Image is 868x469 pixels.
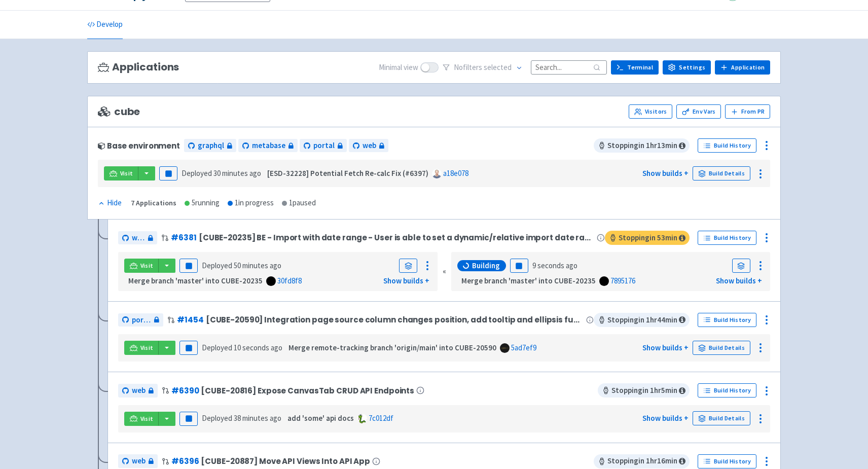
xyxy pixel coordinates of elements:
[234,343,282,352] time: 10 seconds ago
[598,383,690,398] span: Stopping in 1 hr 5 min
[179,412,198,426] button: Pause
[234,413,281,423] time: 38 minutes ago
[472,261,500,271] span: Building
[177,314,203,325] a: #1454
[610,276,635,285] a: 7895176
[118,384,158,398] a: web
[118,231,157,245] a: web
[288,343,496,352] strong: Merge remote-tracking branch 'origin/main' into CUBE-20590
[171,232,196,243] a: #6381
[698,231,756,245] a: Build History
[698,313,756,327] a: Build History
[484,62,512,72] span: selected
[611,60,659,75] a: Terminal
[443,168,468,178] a: a18e078
[676,104,721,119] a: Env Vars
[642,343,689,352] a: Show builds +
[383,276,429,285] a: Show builds +
[171,456,199,466] a: #6396
[313,140,335,152] span: portal
[252,140,285,152] span: metabase
[131,197,176,209] div: 7 Applications
[698,138,756,153] a: Build History
[693,411,750,425] a: Build Details
[118,454,158,468] a: web
[363,140,376,152] span: web
[132,314,151,326] span: portal
[461,276,596,285] strong: Merge branch 'master' into CUBE-20235
[118,313,163,327] a: portal
[605,231,690,245] span: Stopping in 53 min
[159,166,177,181] button: Pause
[201,457,370,465] span: [CUBE-20887] Move API Views Into API App
[87,11,123,39] a: Develop
[120,169,133,177] span: Visit
[98,197,122,209] div: Hide
[267,168,428,178] strong: [ESD-32228] Potential Fetch Re-calc Fix (#6397)
[698,454,756,468] a: Build History
[124,259,159,273] a: Visit
[238,139,298,153] a: metabase
[182,168,261,178] span: Deployed
[454,62,512,74] span: No filter s
[725,104,770,119] button: From PR
[128,276,263,285] strong: Merge branch 'master' into CUBE-20235
[698,383,756,398] a: Build History
[693,166,750,181] a: Build Details
[206,315,584,324] span: [CUBE-20590] Integration page source column changes position, add tooltip and ellipsis functionality
[300,139,347,153] a: portal
[132,385,146,396] span: web
[287,413,354,423] strong: add 'some' api docs
[124,341,159,355] a: Visit
[234,261,281,270] time: 50 minutes ago
[140,262,154,270] span: Visit
[202,343,282,352] span: Deployed
[140,344,154,352] span: Visit
[140,415,154,423] span: Visit
[198,140,224,152] span: graphql
[511,343,536,352] a: 5ad7ef9
[201,386,414,395] span: [CUBE-20816] Expose CanvasTab CRUD API Endpoints
[443,252,446,291] div: «
[179,259,198,273] button: Pause
[594,138,690,153] span: Stopping in 1 hr 13 min
[228,197,274,209] div: 1 in progress
[171,385,199,396] a: #6390
[349,139,388,153] a: web
[98,197,123,209] button: Hide
[379,62,418,74] span: Minimal view
[124,412,159,426] a: Visit
[594,313,690,327] span: Stopping in 1 hr 44 min
[369,413,393,423] a: 7c012df
[532,261,577,270] time: 9 seconds ago
[98,106,140,118] span: cube
[132,455,146,467] span: web
[179,341,198,355] button: Pause
[594,454,690,468] span: Stopping in 1 hr 16 min
[184,139,236,153] a: graphql
[98,61,179,73] h3: Applications
[98,141,180,150] div: Base environment
[510,259,528,273] button: Pause
[693,341,750,355] a: Build Details
[642,168,689,178] a: Show builds +
[715,60,770,75] a: Application
[185,197,220,209] div: 5 running
[277,276,302,285] a: 30fd8f8
[132,232,145,244] span: web
[213,168,261,178] time: 30 minutes ago
[629,104,672,119] a: Visitors
[642,413,689,423] a: Show builds +
[282,197,316,209] div: 1 paused
[202,413,281,423] span: Deployed
[202,261,281,270] span: Deployed
[716,276,762,285] a: Show builds +
[199,233,595,242] span: [CUBE-20235] BE - Import with date range - User is able to set a dynamic/relative import date range
[531,60,607,74] input: Search...
[663,60,711,75] a: Settings
[104,166,138,181] a: Visit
